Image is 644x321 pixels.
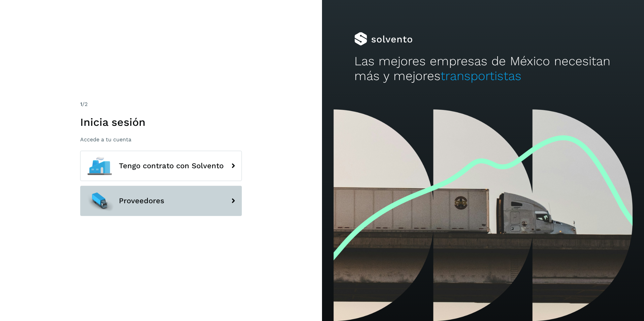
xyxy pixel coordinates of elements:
[80,151,242,181] button: Tengo contrato con Solvento
[80,186,242,216] button: Proveedores
[80,100,242,108] div: /2
[80,101,82,107] span: 1
[80,136,242,143] p: Accede a tu cuenta
[119,197,164,205] span: Proveedores
[119,162,224,170] span: Tengo contrato con Solvento
[80,116,242,129] h1: Inicia sesión
[354,54,612,84] h2: Las mejores empresas de México necesitan más y mejores
[441,69,521,83] span: transportistas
